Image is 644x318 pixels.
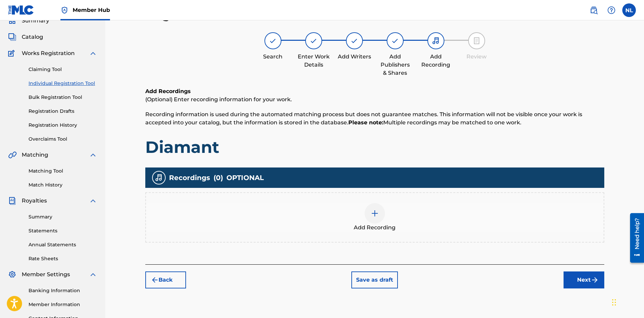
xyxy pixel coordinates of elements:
[29,94,97,101] a: Bulk Registration Tool
[256,53,290,61] div: Search
[564,271,604,288] button: Next
[22,151,48,159] span: Matching
[590,6,598,14] img: search
[8,49,17,57] img: Works Registration
[610,285,644,318] iframe: Chat Widget
[371,209,379,217] img: add
[354,224,395,232] span: Add Recording
[297,53,331,69] div: Enter Work Details
[89,49,97,57] img: expand
[145,271,186,288] button: Back
[29,167,97,175] a: Matching Tool
[29,241,97,248] a: Annual Statements
[89,197,97,205] img: expand
[22,33,43,41] span: Catalog
[625,210,644,265] iframe: Resource Center
[8,197,16,205] img: Royalties
[8,270,16,279] img: Member Settings
[169,173,210,183] span: Recordings
[29,136,97,143] a: Overclaims Tool
[29,66,97,73] a: Claiming Tool
[351,271,398,288] button: Save as draft
[8,151,17,159] img: Matching
[29,80,97,87] a: Individual Registration Tool
[60,6,69,14] img: Top Rightsholder
[89,270,97,279] img: expand
[612,292,616,313] div: Drag
[22,270,70,279] span: Member Settings
[145,96,292,103] span: (Optional) Enter recording information for your work.
[22,197,47,205] span: Royalties
[8,17,49,25] a: SummarySummary
[89,151,97,159] img: expand
[310,37,318,45] img: step indicator icon for Enter Work Details
[348,119,383,126] strong: Please note:
[22,17,49,25] span: Summary
[151,276,159,284] img: 7ee5dd4eb1f8a8e3ef2f.svg
[8,5,34,15] img: MLC Logo
[591,276,599,284] img: f7272a7cc735f4ea7f67.svg
[214,173,223,183] span: ( 0 )
[29,301,97,308] a: Member Information
[29,108,97,115] a: Registration Drafts
[155,174,163,182] img: recording
[607,6,615,14] img: help
[587,3,601,17] a: Public Search
[350,37,358,45] img: step indicator icon for Add Writers
[419,53,453,69] div: Add Recording
[29,122,97,129] a: Registration History
[622,3,636,17] div: User Menu
[337,53,371,61] div: Add Writers
[391,37,399,45] img: step indicator icon for Add Publishers & Shares
[269,37,277,45] img: step indicator icon for Search
[22,49,75,57] span: Works Registration
[8,17,16,25] img: Summary
[145,87,604,95] h6: Add Recordings
[378,53,412,77] div: Add Publishers & Shares
[29,255,97,262] a: Rate Sheets
[8,33,43,41] a: CatalogCatalog
[29,181,97,189] a: Match History
[432,37,440,45] img: step indicator icon for Add Recording
[29,213,97,220] a: Summary
[145,137,604,157] h1: Diamant
[473,37,481,45] img: step indicator icon for Review
[29,287,97,294] a: Banking Information
[145,111,582,126] span: Recording information is used during the automated matching process but does not guarantee matche...
[226,173,264,183] span: OPTIONAL
[73,6,110,14] span: Member Hub
[460,53,494,61] div: Review
[8,33,16,41] img: Catalog
[605,3,618,17] div: Help
[29,227,97,234] a: Statements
